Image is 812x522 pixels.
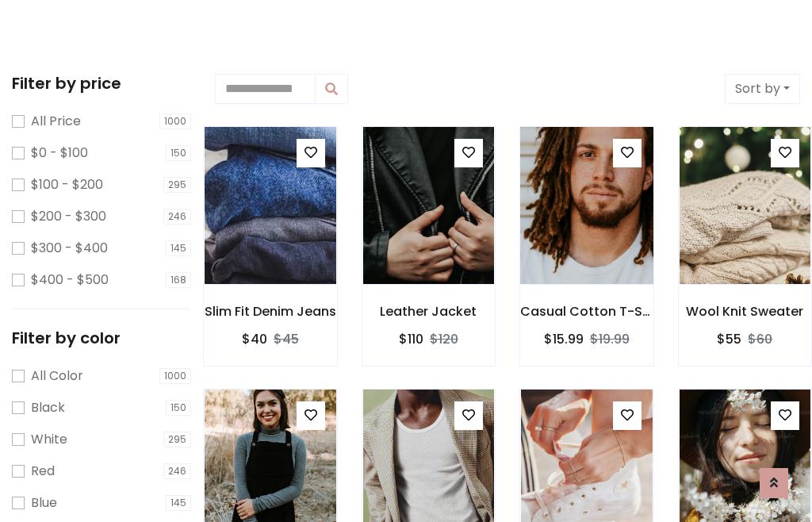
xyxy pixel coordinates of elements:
label: Blue [31,493,57,512]
label: White [31,430,67,449]
h6: Slim Fit Denim Jeans [204,304,337,319]
h6: Casual Cotton T-Shirt [520,304,653,319]
label: Red [31,462,55,481]
span: 1000 [159,368,191,384]
label: $100 - $200 [31,175,103,194]
span: 246 [163,209,191,225]
label: All Price [31,112,81,131]
span: 145 [166,495,191,511]
h6: $40 [242,332,267,347]
h6: Leather Jacket [362,304,496,319]
span: 145 [166,240,191,256]
label: $0 - $100 [31,144,88,163]
h6: Wool Knit Sweater [679,304,812,319]
span: 295 [163,177,191,193]
span: 150 [166,145,191,161]
label: $200 - $300 [31,207,106,226]
span: 1000 [159,113,191,129]
del: $120 [430,330,458,348]
h6: $55 [717,332,741,347]
h6: $110 [399,332,423,347]
span: 168 [166,272,191,288]
span: 246 [163,463,191,479]
h5: Filter by color [12,328,191,347]
del: $19.99 [590,330,630,348]
span: 295 [163,432,191,447]
del: $45 [274,330,299,348]
span: 150 [166,400,191,416]
h6: $15.99 [544,332,584,347]
del: $60 [748,330,772,348]
label: Black [31,398,65,417]
h5: Filter by price [12,74,191,93]
label: $400 - $500 [31,271,109,290]
button: Sort by [725,74,800,104]
label: All Color [31,367,83,386]
label: $300 - $400 [31,239,108,258]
